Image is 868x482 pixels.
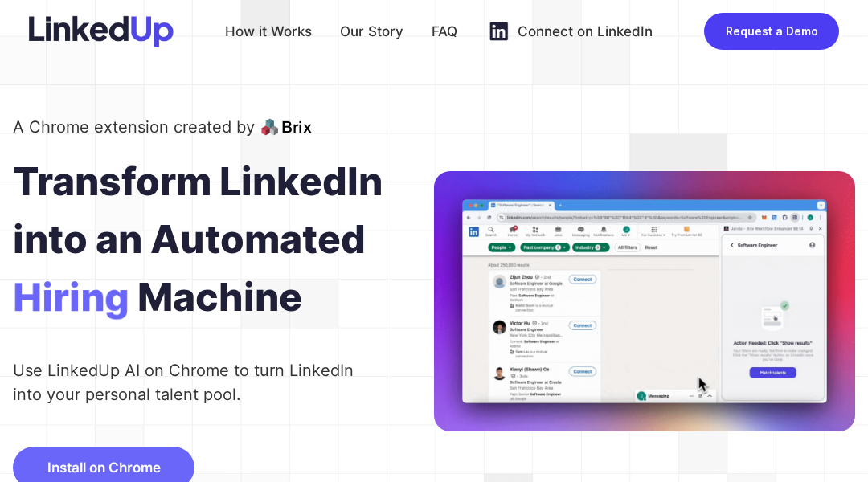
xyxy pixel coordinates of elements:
div: FAQ [432,18,457,44]
div: Our Story [340,18,403,44]
span: Install on Chrome [47,460,161,476]
button: Request a Demo [704,13,839,50]
div: Transform LinkedIn [13,153,434,210]
div: A Chrome extension created by [13,114,255,140]
span: Machine [137,268,302,326]
div: Connect on LinkedIn [518,18,653,44]
span: Hiring [13,268,129,326]
img: brix [261,117,312,137]
img: bg [434,171,855,431]
div: How it Works [225,18,312,44]
div: into an Automated [13,210,434,268]
img: linkedin [485,18,511,44]
div: Use LinkedUp AI on Chrome to turn LinkedIn into your personal talent pool. [13,358,368,406]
